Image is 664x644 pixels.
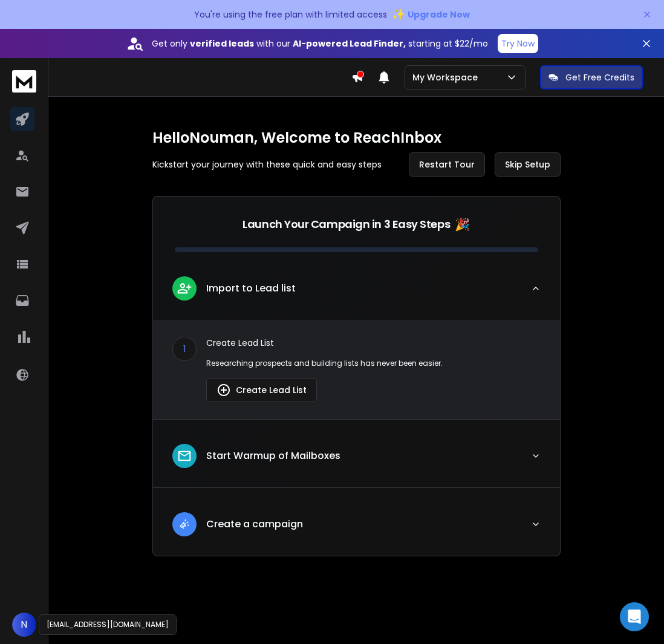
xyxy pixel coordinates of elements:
[153,503,560,556] button: leadCreate a campaign
[498,34,538,53] button: Try Now
[39,614,177,635] div: [EMAIL_ADDRESS][DOMAIN_NAME]
[153,434,560,487] button: leadStart Warmup of Mailboxes
[495,152,561,177] button: Skip Setup
[505,158,550,171] span: Skip Setup
[177,448,192,464] img: lead
[190,37,254,50] strong: verified leads
[392,2,470,27] button: ✨Upgrade Now
[12,613,36,637] button: N
[12,70,36,93] img: logo
[153,320,560,419] div: leadImport to Lead list
[293,37,406,50] strong: AI-powered Lead Finder,
[206,517,303,532] p: Create a campaign
[177,516,192,532] img: lead
[172,337,197,361] div: 1
[565,71,634,83] p: Get Free Credits
[152,128,561,148] h1: Hello Nouman , Welcome to ReachInbox
[206,281,296,296] p: Import to Lead list
[392,6,405,23] span: ✨
[540,65,643,89] button: Get Free Credits
[177,281,192,296] img: lead
[152,37,488,50] p: Get only with our starting at $22/mo
[206,359,541,368] p: Researching prospects and building lists has never been easier.
[194,8,387,21] p: You're using the free plan with limited access
[152,158,382,171] p: Kickstart your journey with these quick and easy steps
[501,37,535,50] p: Try Now
[206,337,541,349] p: Create Lead List
[455,216,470,233] span: 🎉
[153,267,560,320] button: leadImport to Lead list
[408,8,470,21] span: Upgrade Now
[412,71,483,83] p: My Workspace
[242,216,450,233] p: Launch Your Campaign in 3 Easy Steps
[206,449,340,463] p: Start Warmup of Mailboxes
[409,152,485,177] button: Restart Tour
[206,378,317,402] button: Create Lead List
[216,383,231,397] img: lead
[620,602,649,631] div: Open Intercom Messenger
